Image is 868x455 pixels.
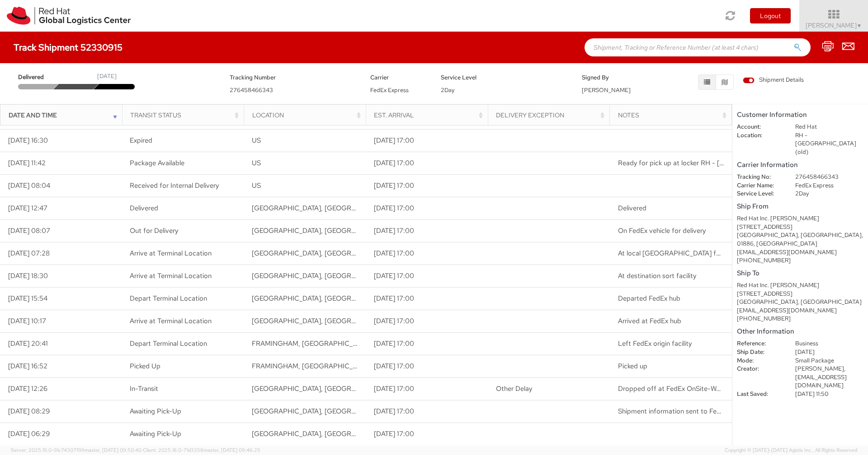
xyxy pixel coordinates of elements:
span: US [252,181,261,190]
span: WESTFORD, MA, US [252,407,467,416]
h5: Carrier Information [737,161,863,169]
span: master, [DATE] 09:50:40 [85,447,142,453]
span: Delivered [130,204,158,213]
h5: Ship From [737,203,863,210]
span: RALEIGH, NC, US [252,249,467,258]
span: Delivered [618,204,646,213]
div: [EMAIL_ADDRESS][DOMAIN_NAME] [737,306,863,315]
span: Picked Up [130,362,160,371]
td: [DATE] 17:00 [366,377,488,400]
div: [STREET_ADDRESS] [737,290,863,298]
td: [DATE] 17:00 [366,400,488,422]
div: Notes [618,111,729,120]
span: ▼ [857,22,862,29]
span: In-Transit [130,384,158,393]
span: master, [DATE] 09:46:25 [203,447,260,453]
td: [DATE] 17:00 [366,332,488,355]
span: 276458466343 [230,86,273,94]
input: Shipment, Tracking or Reference Number (at least 4 chars) [585,38,811,56]
span: Depart Terminal Location [130,339,207,348]
span: Arrive at Terminal Location [130,316,212,325]
h5: Ship To [737,269,863,277]
span: Shipment Details [743,76,804,84]
span: FRAMINGHAM, MA, US [252,339,444,348]
span: Dropped off at FedEx OnSite-WALGREENS [618,384,751,393]
span: [PERSON_NAME] [806,21,862,29]
div: [PHONE_NUMBER] [737,256,863,265]
dt: Last Saved: [730,390,788,399]
div: Delivery Exception [496,111,607,120]
h5: Other Information [737,328,863,335]
td: [DATE] 17:00 [366,129,488,152]
dt: Mode: [730,357,788,365]
label: Shipment Details [743,76,804,86]
span: Out for Delivery [130,226,178,235]
h5: Signed By [582,74,639,81]
span: Ready for pick up at locker RH - Raleigh (9s200)-05 [618,158,826,167]
span: On FedEx vehicle for delivery [618,226,706,235]
h5: Service Level [441,74,568,81]
h4: Track Shipment 52330915 [14,42,123,52]
span: Delivered [18,73,57,82]
dt: Location: [730,131,788,140]
dt: Ship Date: [730,348,788,357]
td: [DATE] 17:00 [366,422,488,445]
td: [DATE] 17:00 [366,219,488,242]
dt: Service Level: [730,190,788,198]
div: [DATE] [97,72,117,81]
div: Transit Status [130,111,241,120]
div: Red Hat Inc. [PERSON_NAME] [737,281,863,290]
div: Est. Arrival [374,111,485,120]
div: [PHONE_NUMBER] [737,315,863,323]
span: MEMPHIS, TN, US [252,294,467,303]
div: Location [252,111,363,120]
button: Logout [750,8,791,23]
span: Package Available [130,158,184,167]
span: Other Delay [496,384,532,393]
td: [DATE] 17:00 [366,355,488,377]
td: [DATE] 17:00 [366,242,488,265]
span: Picked up [618,362,647,371]
span: Arrive at Terminal Location [130,271,212,280]
span: 2Day [441,86,454,94]
span: Expired [130,136,152,145]
span: [PERSON_NAME] [582,86,631,94]
span: Received for Internal Delivery [130,181,219,190]
span: Awaiting Pick-Up [130,429,181,438]
span: At local FedEx facility [618,249,733,258]
h5: Tracking Number [230,74,357,81]
dt: Creator: [730,365,788,373]
td: [DATE] 17:00 [366,310,488,332]
span: RALEIGH, NC, US [252,204,467,213]
div: [STREET_ADDRESS] [737,223,863,232]
td: [DATE] 17:00 [366,287,488,310]
div: Date and Time [9,111,119,120]
dt: Carrier Name: [730,181,788,190]
span: RALEIGH, NC, US [252,226,467,235]
td: [DATE] 17:00 [366,197,488,219]
span: WESTFORD, MA, US [252,429,467,438]
div: [GEOGRAPHIC_DATA], [GEOGRAPHIC_DATA] [737,298,863,306]
span: Client: 2025.18.0-71d3358 [143,447,260,453]
span: US [252,158,261,167]
span: Shipment information sent to FedEx [618,407,728,416]
span: Arrive at Terminal Location [130,249,212,258]
div: Red Hat Inc. [PERSON_NAME] [737,214,863,223]
span: WESTFORD, MA, US [252,384,467,393]
td: [DATE] 17:00 [366,265,488,287]
h5: Customer Information [737,111,863,119]
div: [EMAIL_ADDRESS][DOMAIN_NAME] [737,248,863,257]
span: Left FedEx origin facility [618,339,692,348]
span: [PERSON_NAME], [795,365,845,372]
span: Copyright © [DATE]-[DATE] Agistix Inc., All Rights Reserved [725,447,857,454]
span: RALEIGH, NC, US [252,271,467,280]
div: [GEOGRAPHIC_DATA], [GEOGRAPHIC_DATA], 01886, [GEOGRAPHIC_DATA] [737,231,863,248]
span: Server: 2025.19.0-91c74307f99 [11,447,142,453]
span: At destination sort facility [618,271,696,280]
dt: Reference: [730,339,788,348]
span: MEMPHIS, TN, US [252,316,467,325]
span: FedEx Express [370,86,409,94]
td: [DATE] 17:00 [366,152,488,174]
span: Depart Terminal Location [130,294,207,303]
dt: Tracking No: [730,173,788,181]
